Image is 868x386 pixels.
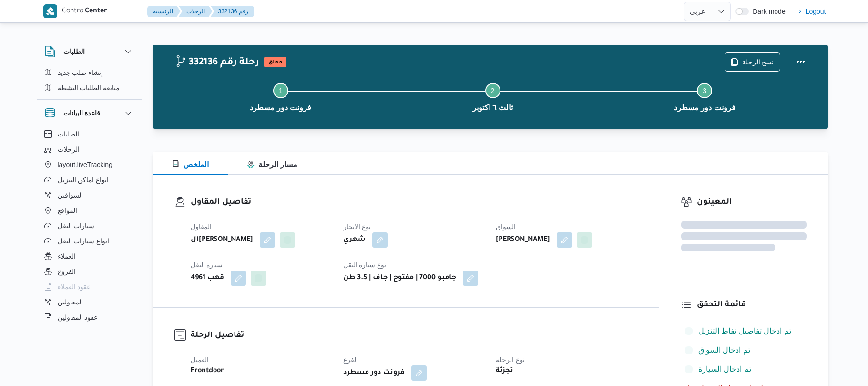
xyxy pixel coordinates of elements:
[58,159,112,170] span: layout.liveTracking
[63,107,101,119] h3: قاعدة البيانات
[191,196,637,209] h3: تفاصيل المقاول
[703,87,706,94] span: 3
[792,52,811,72] button: Actions
[58,205,77,216] span: المواقع
[58,250,76,262] span: العملاء
[191,329,637,342] h3: تفاصيل الرحلة
[264,57,286,67] span: معلق
[175,57,259,69] h2: 332136 رحلة رقم
[496,356,525,364] span: نوع الرحله
[491,87,495,94] span: 2
[58,82,120,94] span: متابعة الطلبات النشطة
[58,174,109,186] span: انواع اماكن التنزيل
[58,144,80,155] span: الرحلات
[179,6,213,17] button: الرحلات
[58,67,103,78] span: إنشاء طلب جديد
[496,234,550,246] b: [PERSON_NAME]
[191,356,209,364] span: العميل
[268,60,282,65] b: معلق
[58,281,91,292] span: عقود العملاء
[85,8,107,15] b: Center
[343,356,358,364] span: الفرع
[41,80,138,95] button: متابعة الطلبات النشطة
[41,294,138,310] button: المقاولين
[725,52,780,72] button: نسخ الرحلة
[41,279,138,294] button: عقود العملاء
[58,128,79,140] span: الطلبات
[37,65,142,99] div: الطلبات
[58,189,83,201] span: السواقين
[41,264,138,279] button: الفروع
[44,107,134,119] button: قاعدة البيانات
[172,160,209,168] span: الملخص
[698,365,751,373] span: تم ادخال السيارة
[37,126,142,333] div: قاعدة البيانات
[44,46,134,57] button: الطلبات
[697,299,807,312] h3: قائمة التحقق
[58,327,97,338] span: اجهزة التليفون
[41,233,138,249] button: انواع سيارات النقل
[191,261,223,269] span: سيارة النقل
[247,160,297,168] span: مسار الرحلة
[742,56,774,68] span: نسخ الرحلة
[806,6,826,17] span: Logout
[790,2,830,21] button: Logout
[681,362,807,377] button: تم ادخال السيارة
[58,312,98,323] span: عقود المقاولين
[698,325,791,337] span: تم ادخال تفاصيل نفاط التنزيل
[43,4,57,18] img: X8yXhbKr1z7QwAAAABJRU5ErkJggg==
[496,223,516,230] span: السواق
[343,223,371,230] span: نوع الايجار
[41,142,138,157] button: الرحلات
[41,218,138,233] button: سيارات النقل
[41,203,138,218] button: المواقع
[250,102,311,114] span: فرونت دور مسطرد
[599,72,811,121] button: فرونت دور مسطرد
[496,365,513,377] b: تجزئة
[41,249,138,264] button: العملاء
[41,157,138,172] button: layout.liveTracking
[681,343,807,358] button: تم ادخال السواق
[175,72,387,121] button: فرونت دور مسطرد
[41,188,138,203] button: السواقين
[41,65,138,80] button: إنشاء طلب جديد
[343,261,387,269] span: نوع سيارة النقل
[387,72,599,121] button: ثالث ٦ اكتوبر
[674,102,735,114] span: فرونت دور مسطرد
[191,365,224,377] b: Frontdoor
[58,235,110,247] span: انواع سيارات النقل
[41,325,138,340] button: اجهزة التليفون
[58,266,76,277] span: الفروع
[343,367,405,379] b: فرونت دور مسطرد
[749,8,785,15] span: Dark mode
[698,364,751,375] span: تم ادخال السيارة
[41,310,138,325] button: عقود المقاولين
[41,126,138,142] button: الطلبات
[343,234,366,246] b: شهري
[343,272,456,284] b: جامبو 7000 | مفتوح | جاف | 3.5 طن
[472,102,513,114] span: ثالث ٦ اكتوبر
[698,327,791,335] span: تم ادخال تفاصيل نفاط التنزيل
[697,196,807,209] h3: المعينون
[698,344,750,356] span: تم ادخال السواق
[681,323,807,339] button: تم ادخال تفاصيل نفاط التنزيل
[63,46,85,57] h3: الطلبات
[147,6,181,17] button: الرئيسيه
[191,272,224,284] b: قهب 4961
[191,234,253,246] b: ال[PERSON_NAME]
[211,6,254,17] button: 332136 رقم
[191,223,212,230] span: المقاول
[58,220,95,231] span: سيارات النقل
[58,296,83,308] span: المقاولين
[41,172,138,188] button: انواع اماكن التنزيل
[698,346,750,354] span: تم ادخال السواق
[279,87,283,94] span: 1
